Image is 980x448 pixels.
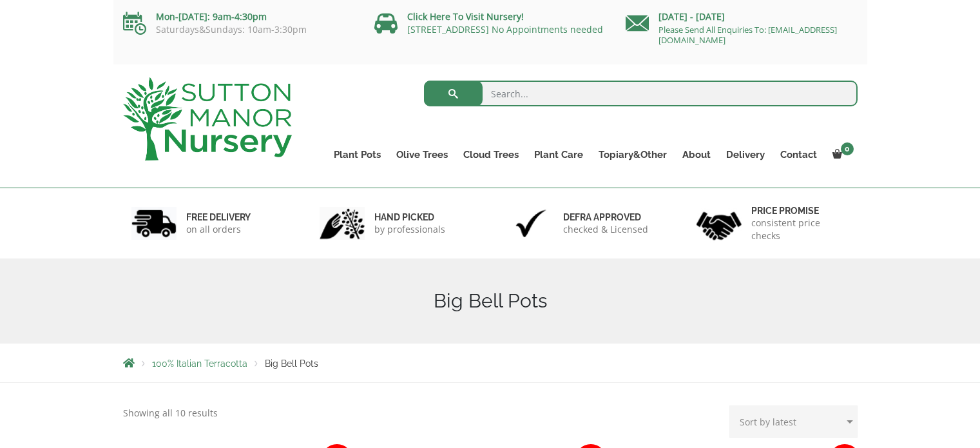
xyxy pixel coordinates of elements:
h1: Big Bell Pots [123,289,858,313]
a: Plant Pots [326,146,389,164]
a: Cloud Trees [456,146,526,164]
input: Search... [424,81,858,106]
a: Olive Trees [389,146,456,164]
span: Big Bell Pots [265,358,318,369]
img: 2.jpg [320,207,365,240]
p: Mon-[DATE]: 9am-4:30pm [123,9,355,24]
select: Shop order [729,405,858,438]
p: on all orders [186,223,251,236]
h6: hand picked [374,211,445,223]
img: logo [123,77,292,161]
img: 1.jpg [131,207,177,240]
a: 0 [825,146,858,164]
h6: FREE DELIVERY [186,211,251,223]
p: Showing all 10 results [123,405,218,421]
a: Topiary&Other [591,146,675,164]
h6: Price promise [751,205,849,217]
nav: Breadcrumbs [123,358,858,368]
a: 100% Italian Terracotta [152,358,247,369]
a: Click Here To Visit Nursery! [407,10,524,23]
a: About [675,146,718,164]
span: 0 [841,142,854,155]
p: consistent price checks [751,217,849,242]
p: checked & Licensed [563,223,648,236]
img: 4.jpg [697,204,742,243]
p: by professionals [374,223,445,236]
img: 3.jpg [508,207,553,240]
p: [DATE] - [DATE] [626,9,858,24]
h6: Defra approved [563,211,648,223]
a: Delivery [718,146,773,164]
p: Saturdays&Sundays: 10am-3:30pm [123,24,355,35]
a: Plant Care [526,146,591,164]
a: [STREET_ADDRESS] No Appointments needed [407,23,603,35]
a: Please Send All Enquiries To: [EMAIL_ADDRESS][DOMAIN_NAME] [658,24,837,46]
a: Contact [773,146,825,164]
